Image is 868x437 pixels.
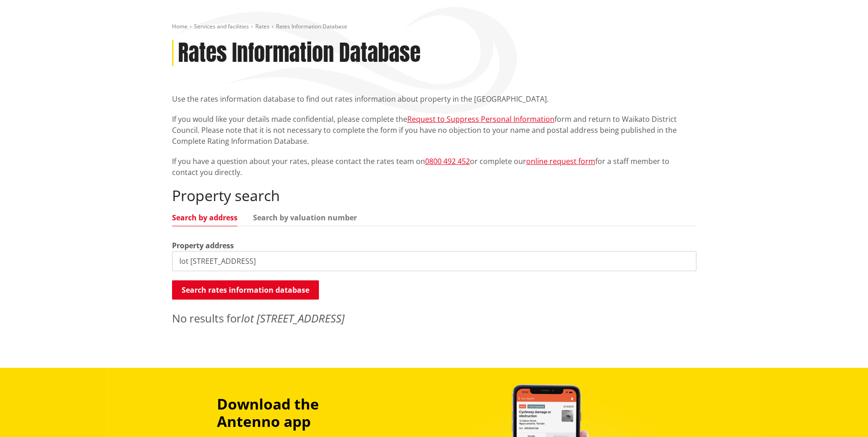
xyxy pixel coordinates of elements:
[172,251,696,271] input: e.g. Duke Street NGARUAWAHIA
[425,156,470,166] a: 0800 492 452
[178,40,421,66] h1: Rates Information Database
[194,22,249,30] a: Services and facilities
[172,310,696,327] p: No results for
[253,214,357,221] a: Search by valuation number
[172,214,237,221] a: Search by address
[172,22,188,30] a: Home
[241,311,345,326] em: lot [STREET_ADDRESS]
[407,114,555,124] a: Request to Suppress Personal Information
[172,114,696,147] p: If you would like your details made confidential, please complete the form and return to Waikato ...
[526,156,595,166] a: online request form
[276,22,347,30] span: Rates Information Database
[172,23,696,31] nav: breadcrumb
[826,399,859,432] iframe: Messenger Launcher
[172,280,319,300] button: Search rates information database
[172,187,696,204] h2: Property search
[172,240,234,251] label: Property address
[172,93,696,104] p: Use the rates information database to find out rates information about property in the [GEOGRAPHI...
[217,395,383,431] h3: Download the Antenno app
[255,22,270,30] a: Rates
[172,156,696,178] p: If you have a question about your rates, please contact the rates team on or complete our for a s...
